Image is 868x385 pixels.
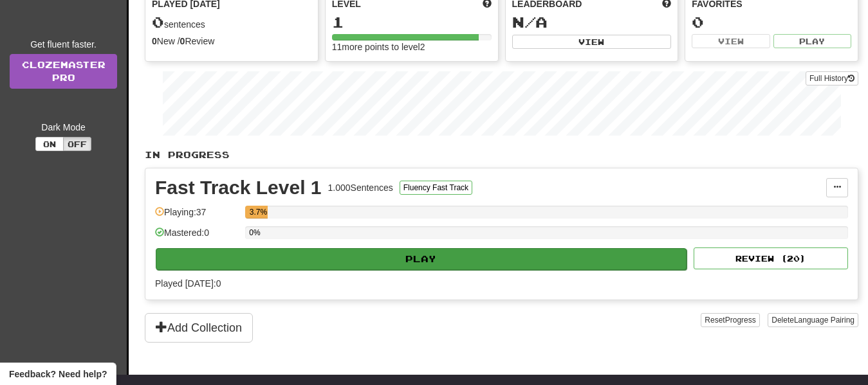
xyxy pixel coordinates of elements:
button: Play [773,34,851,48]
strong: 0 [152,36,157,46]
div: Get fluent faster. [10,38,117,51]
a: ClozemasterPro [10,54,117,89]
div: 11 more points to level 2 [332,40,492,53]
button: Review (20) [694,247,848,269]
button: View [692,34,770,48]
span: Played [DATE]: 0 [155,278,221,289]
button: Play [156,248,687,270]
button: Fluency Fast Track [400,181,472,195]
div: 3.7% [249,206,267,219]
div: 0 [692,14,851,30]
button: Off [63,137,91,151]
div: 1 [332,14,492,30]
div: sentences [152,14,311,31]
div: Playing: 37 [155,206,239,227]
div: Mastered: 0 [155,226,239,247]
button: Full History [806,71,858,85]
p: In Progress [145,148,858,161]
div: Fast Track Level 1 [155,178,322,197]
button: View [512,35,672,49]
div: New / Review [152,35,311,48]
div: 1.000 Sentences [328,181,393,194]
span: Open feedback widget [9,368,107,381]
div: Dark Mode [10,121,117,134]
span: Progress [725,316,756,325]
button: ResetProgress [701,313,759,327]
strong: 0 [180,36,185,46]
button: DeleteLanguage Pairing [768,313,858,327]
span: Language Pairing [794,316,854,325]
button: On [35,137,64,151]
span: N/A [512,13,548,31]
button: Add Collection [145,313,253,343]
span: 0 [152,13,164,31]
